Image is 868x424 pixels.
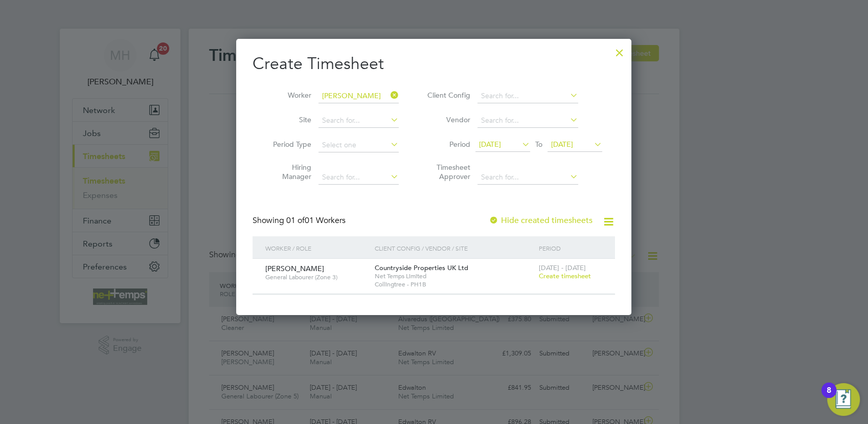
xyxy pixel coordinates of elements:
[318,138,399,152] input: Select one
[477,170,578,185] input: Search for...
[424,91,470,100] label: Client Config
[265,91,311,100] label: Worker
[477,114,578,128] input: Search for...
[479,140,501,149] span: [DATE]
[424,115,470,124] label: Vendor
[375,263,468,272] span: Countryside Properties UK Ltd
[265,115,311,124] label: Site
[253,215,348,226] div: Showing
[318,170,399,185] input: Search for...
[536,236,605,260] div: Period
[265,273,367,281] span: General Labourer (Zone 3)
[318,89,399,103] input: Search for...
[539,263,586,272] span: [DATE] - [DATE]
[286,215,305,226] span: 01 of
[375,280,534,288] span: Collingtree - PH1B
[263,236,372,260] div: Worker / Role
[318,114,399,128] input: Search for...
[827,390,831,404] div: 8
[265,163,311,181] label: Hiring Manager
[489,215,592,226] label: Hide created timesheets
[253,53,615,75] h2: Create Timesheet
[424,163,470,181] label: Timesheet Approver
[532,138,545,151] span: To
[375,272,534,280] span: Net Temps Limited
[551,140,573,149] span: [DATE]
[286,215,346,226] span: 01 Workers
[827,383,860,416] button: Open Resource Center, 8 new notifications
[477,89,578,103] input: Search for...
[265,140,311,149] label: Period Type
[539,272,591,280] span: Create timesheet
[372,236,536,260] div: Client Config / Vendor / Site
[265,264,324,273] span: [PERSON_NAME]
[424,140,470,149] label: Period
